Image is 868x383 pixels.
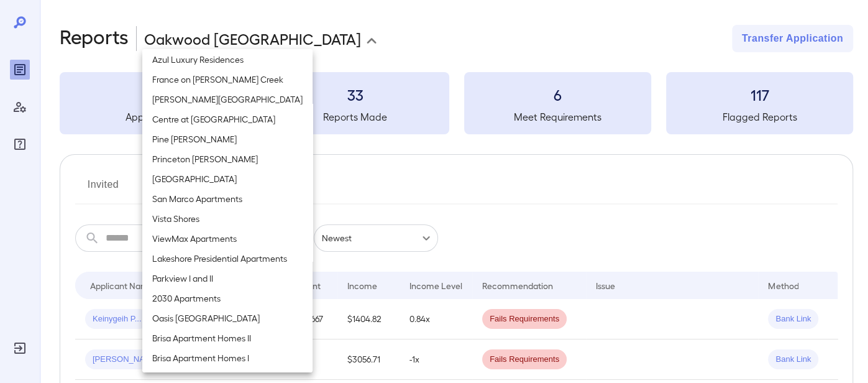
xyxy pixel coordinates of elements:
li: Brisa Apartment Homes II [142,328,313,348]
li: Parkview I and II [142,269,313,288]
li: France on [PERSON_NAME] Creek [142,70,313,90]
li: Pine [PERSON_NAME] [142,129,313,149]
li: Oasis [GEOGRAPHIC_DATA] [142,308,313,328]
li: ViewMax Apartments [142,229,313,249]
li: Vista Shores [142,209,313,229]
li: 2030 Apartments [142,288,313,308]
li: San Marco Apartments [142,189,313,209]
li: Princeton [PERSON_NAME] [142,149,313,169]
li: Lakeshore Presidential Apartments [142,249,313,269]
li: Brisa Apartment Homes I [142,348,313,368]
li: [PERSON_NAME][GEOGRAPHIC_DATA] [142,90,313,109]
li: Centre at [GEOGRAPHIC_DATA] [142,109,313,129]
li: [GEOGRAPHIC_DATA] [142,169,313,189]
li: Azul Luxury Residences [142,50,313,70]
